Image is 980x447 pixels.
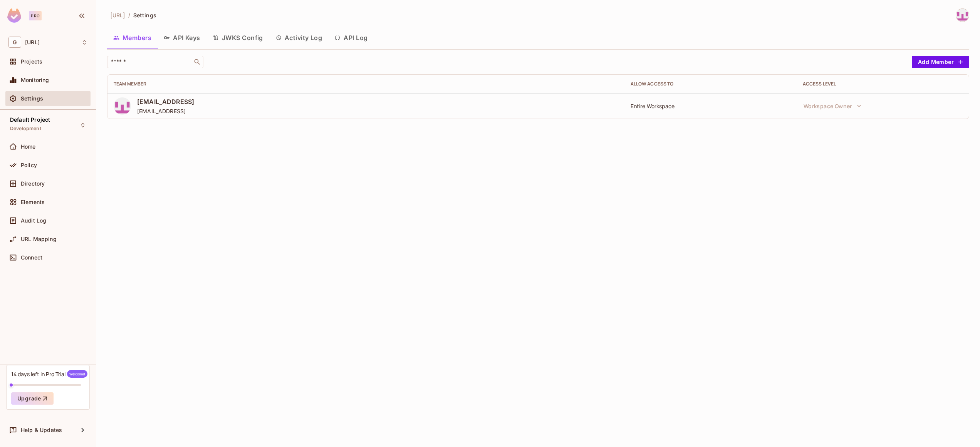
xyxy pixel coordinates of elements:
[956,9,969,22] img: jai@genworx.ai
[114,81,618,87] div: Team Member
[21,162,37,168] span: Policy
[107,28,158,47] button: Members
[206,28,269,47] button: JWKS Config
[29,11,42,20] div: Pro
[114,97,131,115] img: 189555472
[158,28,206,47] button: API Keys
[21,199,45,205] span: Elements
[912,56,969,68] button: Add Member
[21,77,49,83] span: Monitoring
[10,117,50,123] span: Default Project
[67,370,87,378] span: Welcome!
[328,28,374,47] button: API Log
[800,98,865,114] button: Workspace Owner
[128,12,130,19] li: /
[110,12,125,19] span: [URL]
[803,81,963,87] div: Access Level
[21,144,36,150] span: Home
[631,102,790,110] div: Entire Workspace
[11,392,54,405] button: Upgrade
[21,181,45,187] span: Directory
[11,370,87,378] div: 14 days left in Pro Trial
[25,39,40,45] span: Workspace: genworx.ai
[137,97,194,106] span: [EMAIL_ADDRESS]
[7,8,21,23] img: SReyMgAAAABJRU5ErkJggg==
[8,37,21,48] span: G
[21,59,42,65] span: Projects
[21,254,42,261] span: Connect
[21,236,57,242] span: URL Mapping
[137,107,194,115] span: [EMAIL_ADDRESS]
[631,81,790,87] div: Allow Access to
[21,218,46,224] span: Audit Log
[10,126,41,132] span: Development
[133,12,156,19] span: Settings
[21,95,43,102] span: Settings
[269,28,329,47] button: Activity Log
[21,427,62,433] span: Help & Updates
